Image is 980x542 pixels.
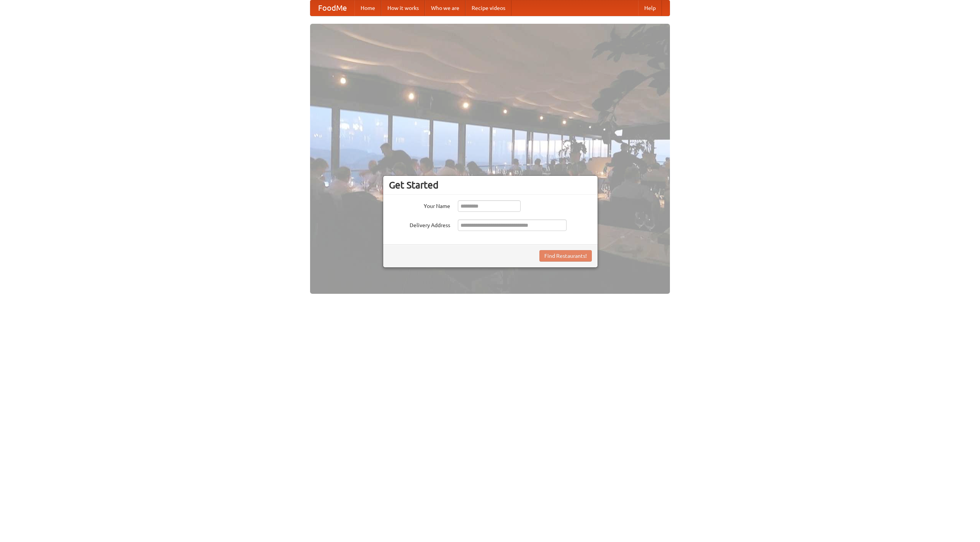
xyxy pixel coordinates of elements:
a: Help [638,0,662,16]
label: Delivery Address [389,219,450,229]
a: Home [354,0,381,16]
a: How it works [381,0,425,16]
a: FoodMe [310,0,354,16]
label: Your Name [389,200,450,210]
button: Find Restaurants! [539,250,592,262]
a: Who we are [425,0,465,16]
h3: Get Started [389,179,592,191]
a: Recipe videos [465,0,511,16]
